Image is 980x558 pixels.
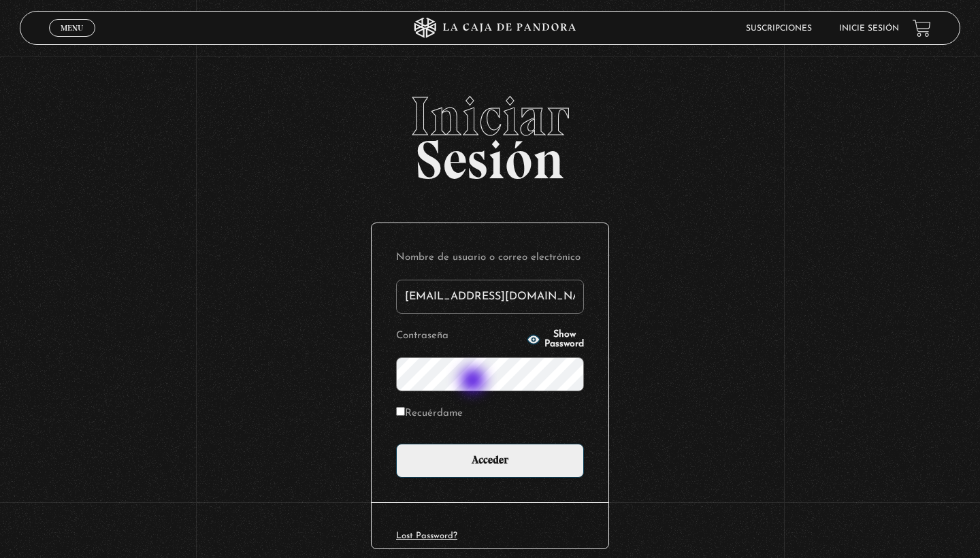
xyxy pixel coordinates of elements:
[913,19,931,37] a: View your shopping cart
[396,404,463,425] label: Recuérdame
[61,24,83,32] span: Menu
[527,330,584,349] button: Show Password
[396,326,523,347] label: Contraseña
[396,248,584,269] label: Nombre de usuario o correo electrónico
[56,35,88,45] span: Cerrar
[396,531,457,540] a: Lost Password?
[746,24,812,33] a: Suscripciones
[20,89,960,144] span: Iniciar
[20,89,960,176] h2: Sesión
[396,444,584,478] input: Acceder
[839,24,899,33] a: Inicie sesión
[544,330,584,349] span: Show Password
[396,407,405,416] input: Recuérdame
